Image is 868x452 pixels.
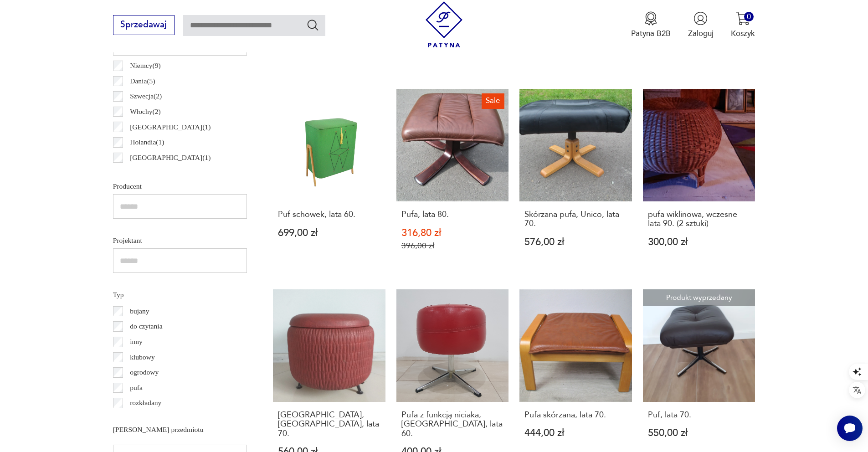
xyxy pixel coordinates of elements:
[736,11,750,26] img: Ikona koszyka
[731,11,755,39] button: 0Koszyk
[130,320,162,332] p: do czytania
[643,89,755,272] a: pufa wiklinowa, wczesne lata 90. (2 sztuki)pufa wiklinowa, wczesne lata 90. (2 sztuki)300,00 zł
[130,167,211,179] p: [GEOGRAPHIC_DATA] ( 1 )
[130,305,149,317] p: bujany
[306,18,319,31] button: Szukaj
[693,11,708,26] img: Ikonka użytkownika
[688,28,714,39] p: Zaloguj
[130,121,211,133] p: [GEOGRAPHIC_DATA] ( 1 )
[113,235,247,247] p: Projektant
[130,75,155,87] p: Dania ( 5 )
[744,12,754,21] div: 0
[401,411,504,438] h3: Pufa z funkcją niciaka, [GEOGRAPHIC_DATA], lata 60.
[273,89,385,272] a: Puf schowek, lata 60.Puf schowek, lata 60.699,00 zł
[731,28,755,39] p: Koszyk
[278,210,380,219] h3: Puf schowek, lata 60.
[130,106,161,118] p: Włochy ( 2 )
[421,1,467,47] img: Patyna - sklep z meblami i dekoracjami vintage
[524,411,627,420] h3: Pufa skórzana, lata 70.
[837,416,863,441] iframe: Smartsupp widget button
[401,210,504,219] h3: Pufa, lata 80.
[113,22,175,29] a: Sprzedawaj
[401,228,504,238] p: 316,80 zł
[648,210,750,229] h3: pufa wiklinowa, wczesne lata 90. (2 sztuki)
[519,89,632,272] a: Skórzana pufa, Unico, lata 70.Skórzana pufa, Unico, lata 70.576,00 zł
[113,289,247,301] p: Typ
[113,15,175,35] button: Sprzedawaj
[524,428,627,438] p: 444,00 zł
[278,228,380,238] p: 699,00 zł
[130,336,143,348] p: inny
[648,428,750,438] p: 550,00 zł
[631,11,671,39] a: Ikona medaluPatyna B2B
[648,237,750,247] p: 300,00 zł
[396,89,509,272] a: SalePufa, lata 80.Pufa, lata 80.316,80 zł396,00 zł
[113,424,247,436] p: [PERSON_NAME] przedmiotu
[401,241,504,251] p: 396,00 zł
[130,152,211,164] p: [GEOGRAPHIC_DATA] ( 1 )
[631,28,671,39] p: Patyna B2B
[130,382,143,394] p: pufa
[278,411,380,438] h3: [GEOGRAPHIC_DATA], [GEOGRAPHIC_DATA], lata 70.
[130,136,164,148] p: Holandia ( 1 )
[524,210,627,229] h3: Skórzana pufa, Unico, lata 70.
[631,11,671,39] button: Patyna B2B
[113,180,247,192] p: Producent
[130,351,155,363] p: klubowy
[130,366,159,378] p: ogrodowy
[130,60,161,72] p: Niemcy ( 9 )
[648,411,750,420] h3: Puf, lata 70.
[130,90,162,102] p: Szwecja ( 2 )
[688,11,714,39] button: Zaloguj
[524,237,627,247] p: 576,00 zł
[644,11,658,26] img: Ikona medalu
[130,397,161,409] p: rozkładany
